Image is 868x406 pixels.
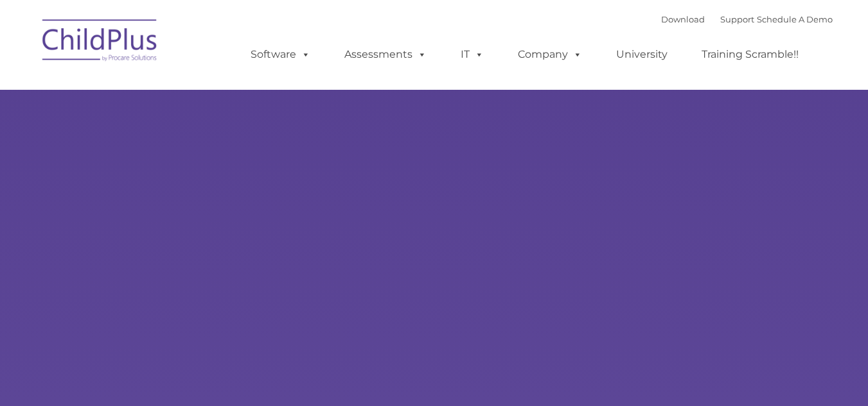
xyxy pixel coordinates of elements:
font: | [661,14,833,24]
a: Training Scramble!! [689,42,811,67]
img: ChildPlus by Procare Solutions [36,10,164,74]
a: University [603,42,680,67]
a: Download [661,14,705,24]
a: Schedule A Demo [757,14,833,24]
a: Software [238,42,323,67]
a: Support [720,14,754,24]
a: IT [448,42,497,67]
a: Company [505,42,595,67]
a: Assessments [332,42,439,67]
